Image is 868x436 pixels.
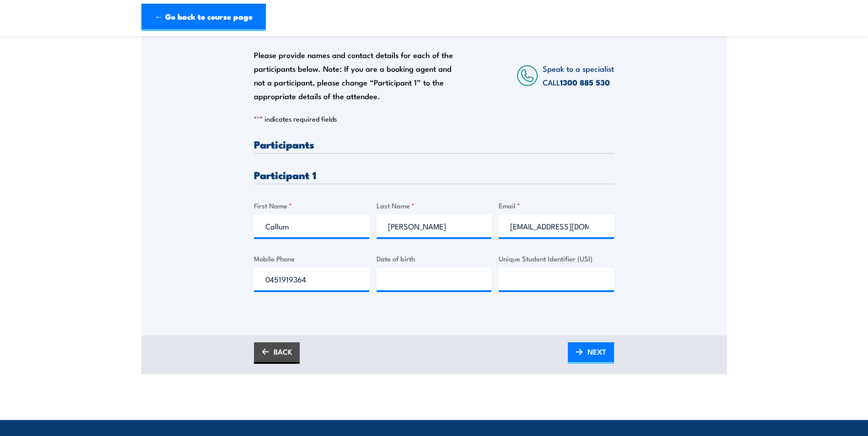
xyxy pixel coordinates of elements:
[499,253,614,264] label: Unique Student Identifier (USI)
[254,48,462,103] div: Please provide names and contact details for each of the participants below. Note: If you are a b...
[254,114,614,123] p: " " indicates required fields
[588,340,606,364] span: NEXT
[377,253,492,264] label: Date of birth
[377,200,492,211] label: Last Name
[254,200,369,211] label: First Name
[499,200,614,211] label: Email
[141,4,266,31] a: ← Go back to course page
[254,342,300,364] a: BACK
[568,342,614,364] a: NEXT
[560,76,610,88] a: 1300 885 530
[543,63,614,88] span: Speak to a specialist CALL
[254,253,369,264] label: Mobile Phone
[254,170,614,180] h3: Participant 1
[254,139,614,149] h3: Participants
